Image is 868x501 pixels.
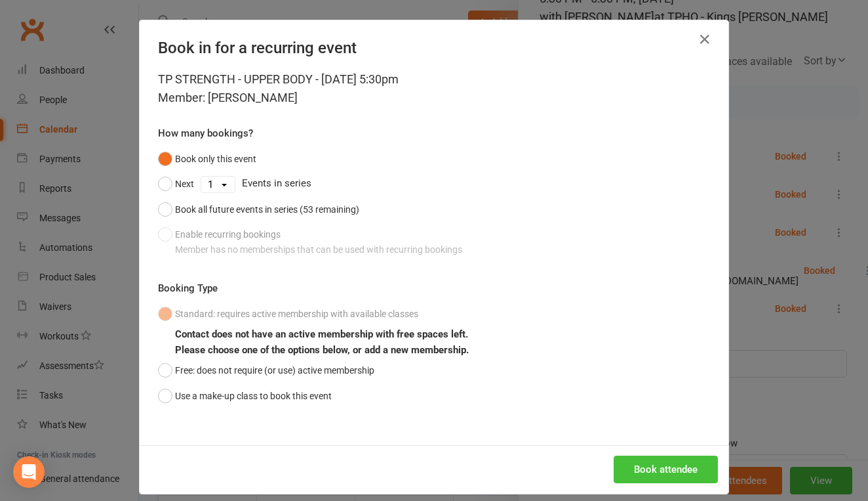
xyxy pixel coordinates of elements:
label: Booking Type [158,280,218,296]
div: Open Intercom Messenger [13,456,45,488]
div: Book all future events in series (53 remaining) [175,202,359,217]
button: Use a make-up class to book this event [158,383,332,408]
div: TP STRENGTH - UPPER BODY - [DATE] 5:30pm Member: [PERSON_NAME] [158,70,710,107]
button: Next [158,171,194,196]
h4: Book in for a recurring event [158,39,710,57]
b: Contact does not have an active membership with free spaces left. [175,328,468,340]
button: Free: does not require (or use) active membership [158,358,374,383]
button: Book all future events in series (53 remaining) [158,197,359,222]
button: Close [694,29,715,50]
label: How many bookings? [158,125,253,141]
div: Events in series [158,171,710,196]
b: Please choose one of the options below, or add a new membership. [175,344,469,356]
button: Book attendee [614,456,718,483]
button: Book only this event [158,146,256,171]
